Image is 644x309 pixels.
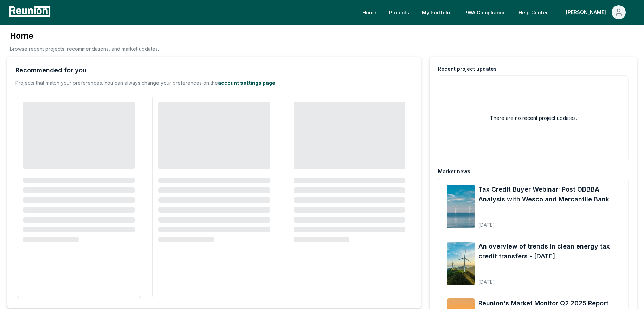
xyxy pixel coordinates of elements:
[490,114,577,122] h2: There are no recent project updates.
[478,298,608,308] a: Reunion's Market Monitor Q2 2025 Report
[478,216,620,228] div: [DATE]
[560,5,631,19] button: [PERSON_NAME]
[10,45,159,52] p: Browse recent projects, recommendations, and market updates.
[438,65,497,72] div: Recent project updates
[357,5,637,19] nav: Main
[10,30,159,41] h3: Home
[357,5,382,19] a: Home
[566,5,609,19] div: [PERSON_NAME]
[478,185,620,204] a: Tax Credit Buyer Webinar: Post OBBBA Analysis with Wesco and Mercantile Bank
[218,80,277,86] a: account settings page.
[513,5,553,19] a: Help Center
[15,65,86,75] div: Recommended for you
[438,168,470,175] div: Market news
[478,242,620,261] a: An overview of trends in clean energy tax credit transfers - [DATE]
[459,5,511,19] a: PWA Compliance
[15,80,218,86] span: Projects that match your preferences. You can always change your preferences on the
[447,185,475,228] img: Tax Credit Buyer Webinar: Post OBBBA Analysis with Wesco and Mercantile Bank
[416,5,457,19] a: My Portfolio
[384,5,415,19] a: Projects
[478,273,620,285] div: [DATE]
[447,242,475,285] img: An overview of trends in clean energy tax credit transfers - August 2025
